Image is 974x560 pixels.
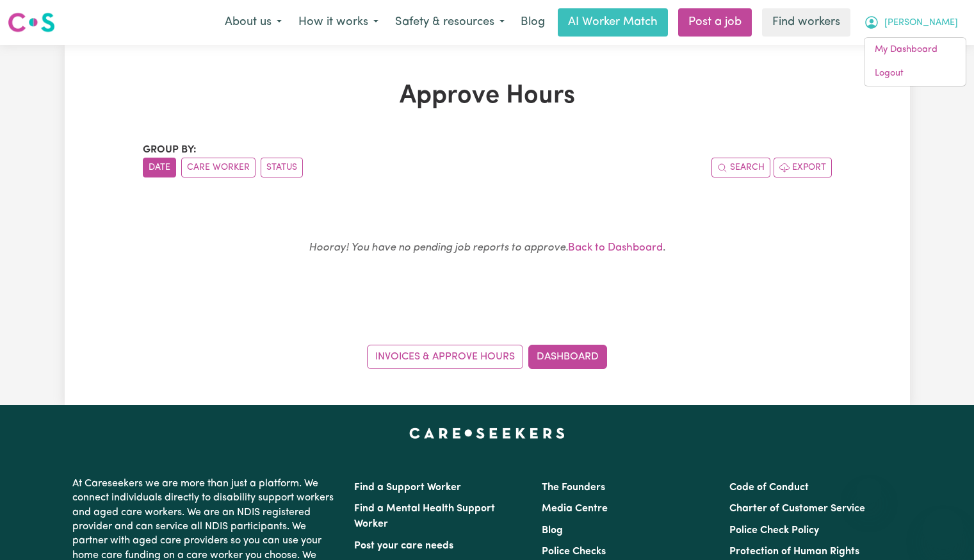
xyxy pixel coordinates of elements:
a: Post a job [678,8,752,37]
a: Dashboard [528,345,607,369]
img: Careseekers logo [8,11,55,34]
a: Find a Support Worker [354,482,461,493]
button: sort invoices by care worker [181,158,256,177]
a: Blog [513,8,553,37]
a: AI Worker Match [558,8,668,37]
a: Protection of Human Rights [729,547,859,557]
a: Back to Dashboard [568,242,663,253]
a: Invoices & Approve Hours [367,345,523,369]
button: How it works [290,9,387,36]
a: Careseekers home page [409,428,565,438]
a: Post your care needs [354,541,453,551]
a: The Founders [542,482,605,493]
button: Search [711,158,770,177]
button: Safety & resources [387,9,513,36]
a: Find a Mental Health Support Worker [354,504,495,529]
button: About us [216,9,290,36]
small: . [309,242,665,253]
iframe: Button to launch messaging window [923,509,964,550]
button: My Account [856,9,966,36]
a: Careseekers logo [8,8,55,37]
a: Media Centre [542,504,608,514]
div: My Account [864,37,966,86]
a: My Dashboard [864,38,966,62]
span: [PERSON_NAME] [884,16,958,30]
span: Group by: [143,145,197,155]
a: Code of Conduct [729,482,809,493]
a: Charter of Customer Service [729,504,865,514]
a: Logout [864,62,966,86]
em: Hooray! You have no pending job reports to approve. [309,242,568,253]
a: Blog [542,525,563,536]
a: Find workers [762,8,850,37]
a: Police Checks [542,547,606,557]
button: Export [774,158,832,177]
iframe: Close message [856,478,882,504]
button: sort invoices by date [143,158,176,177]
h1: Approve Hours [143,81,832,111]
a: Police Check Policy [729,525,819,536]
button: sort invoices by paid status [261,158,303,177]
